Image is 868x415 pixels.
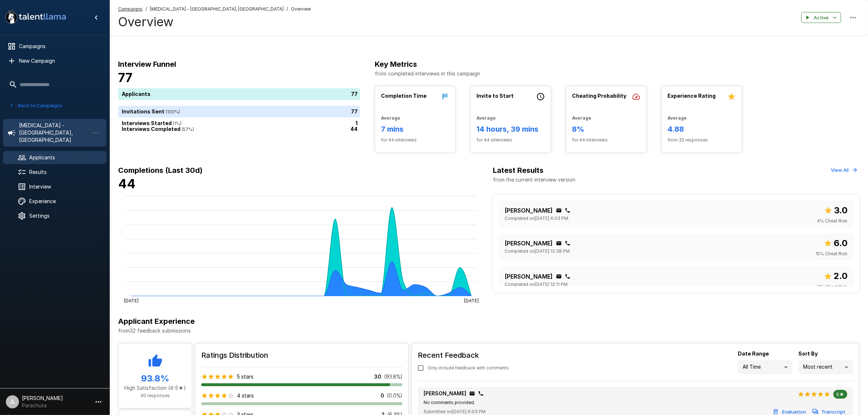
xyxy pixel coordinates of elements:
[505,248,570,255] span: Completed on [DATE] 12:38 PM
[817,283,848,291] span: 6 % Cheat Risk
[834,271,848,281] b: 2.0
[572,115,591,121] b: Average
[424,400,475,405] span: No comments provided.
[565,240,571,246] div: Click to copy
[476,93,514,99] b: Invite to Start
[124,298,139,303] tspan: [DATE]
[124,384,186,392] p: High Satisfaction (4-5★)
[237,373,253,380] p: 5 stars
[572,93,626,99] b: Cheating Probability
[384,373,402,380] p: ( 93.8 %)
[824,269,848,283] span: Overall score out of 10
[556,240,562,246] div: Click to copy
[801,12,841,23] button: Active
[667,115,687,121] b: Average
[824,203,848,217] span: Overall score out of 10
[817,217,848,225] span: 4 % Cheat Risk
[505,215,569,222] span: Completed on [DATE] 6:03 PM
[172,121,182,126] span: ( 1 %)
[375,60,417,69] b: Key Metrics
[834,238,848,248] b: 6.0
[428,364,509,372] span: Only include feedback with comments
[816,250,848,257] span: 15 % Cheat Risk
[381,392,384,399] p: 0
[124,373,186,384] h5: 93.8 %
[118,317,195,326] b: Applicant Experience
[667,136,736,144] span: from 32 responses
[505,281,568,288] span: Completed on [DATE] 12:11 PM
[351,90,358,98] p: 77
[572,123,641,135] h6: 8%
[572,136,641,144] span: for 44 interviews
[493,176,576,183] p: from the current interview version
[556,207,562,213] div: Click to copy
[118,14,311,30] h4: Overview
[237,392,254,399] p: 4 stars
[350,125,358,133] p: 44
[122,125,194,133] p: Interviews Completed
[824,236,848,250] span: Overall score out of 10
[424,390,466,397] p: [PERSON_NAME]
[505,239,553,248] p: [PERSON_NAME]
[118,176,136,191] b: 44
[798,360,853,374] div: Most recent
[381,93,427,99] b: Completion Time
[667,93,716,99] b: Experience Rating
[118,166,203,175] b: Completions (Last 30d)
[565,207,571,213] div: Click to copy
[351,108,358,116] p: 77
[355,120,358,127] p: 1
[505,272,553,281] p: [PERSON_NAME]
[476,123,545,135] h6: 14 hours, 39 mins
[476,136,545,144] span: for 44 interviews
[122,119,182,127] p: Interviews Started
[829,164,859,176] button: View All
[476,115,496,121] b: Average
[375,70,859,77] p: from completed interviews in this campaign
[667,123,736,135] h6: 4.88
[201,349,402,361] h6: Ratings Distribution
[565,274,571,279] div: Click to copy
[387,392,402,399] p: ( 0.0 %)
[738,360,793,374] div: All Time
[493,166,544,175] b: Latest Results
[833,391,847,397] span: 5★
[738,350,769,357] b: Date Range
[418,349,515,361] h6: Recent Feedback
[118,70,132,85] b: 77
[834,205,848,216] b: 3.0
[118,60,176,69] b: Interview Funnel
[118,327,859,334] p: from 32 feedback submissions
[381,123,449,135] h6: 7 mins
[798,350,818,357] b: Sort By
[464,298,479,303] tspan: [DATE]
[556,274,562,279] div: Click to copy
[381,136,449,144] span: for 44 interviews
[140,393,170,398] span: 30 responses
[381,115,400,121] b: Average
[374,373,381,380] p: 30
[505,206,553,215] p: [PERSON_NAME]
[469,391,475,396] div: Click to copy
[180,127,194,132] span: ( 57 %)
[478,391,484,396] div: Click to copy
